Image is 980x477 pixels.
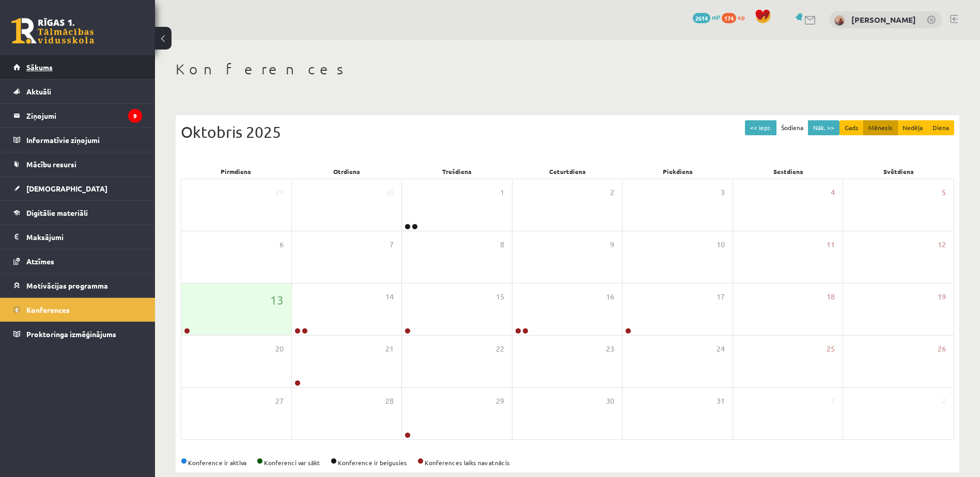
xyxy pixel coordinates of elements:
span: 4 [831,187,835,198]
span: 1 [500,187,504,198]
span: 19 [938,291,946,303]
span: [DEMOGRAPHIC_DATA] [26,184,107,193]
span: 31 [717,395,725,407]
span: 7 [390,239,394,250]
span: 9 [610,239,614,250]
a: Maksājumi [13,225,142,249]
span: 21 [385,343,394,355]
span: 11 [827,239,835,250]
a: [PERSON_NAME] [851,14,916,25]
i: 9 [128,109,142,123]
a: Ziņojumi9 [13,104,142,128]
h1: Konferences [176,60,959,78]
button: Mēnesis [863,120,898,135]
span: 5 [942,187,946,198]
span: 24 [717,343,725,355]
span: 25 [827,343,835,355]
span: 6 [279,239,284,250]
legend: Maksājumi [26,225,142,249]
span: 12 [938,239,946,250]
legend: Ziņojumi [26,104,142,128]
span: Aktuāli [26,87,51,96]
span: 30 [606,395,614,407]
a: Rīgas 1. Tālmācības vidusskola [11,18,94,44]
span: mP [712,13,720,21]
a: Sākums [13,55,142,79]
span: Proktoringa izmēģinājums [26,329,116,339]
button: Šodiena [776,120,808,135]
a: [DEMOGRAPHIC_DATA] [13,177,142,200]
span: Digitālie materiāli [26,208,88,217]
button: Nāk. >> [808,120,839,135]
img: Evija Grasberga [834,15,845,26]
span: 2 [942,395,946,407]
div: Trešdiena [402,164,512,179]
span: 15 [496,291,504,303]
span: 23 [606,343,614,355]
span: 26 [938,343,946,355]
div: Pirmdiena [181,164,291,179]
span: 2 [610,187,614,198]
span: 13 [270,291,284,309]
span: Sākums [26,62,53,72]
button: << Iepr. [745,120,776,135]
span: 29 [496,395,504,407]
button: Nedēļa [897,120,928,135]
span: 2614 [693,13,710,23]
legend: Informatīvie ziņojumi [26,128,142,152]
a: Atzīmes [13,249,142,273]
span: 14 [385,291,394,303]
div: Konference ir aktīva Konferenci var sākt Konference ir beigusies Konferences laiks nav atnācis [181,458,954,467]
a: Informatīvie ziņojumi [13,128,142,152]
span: 8 [500,239,504,250]
span: 30 [385,187,394,198]
span: 10 [717,239,725,250]
span: 18 [827,291,835,303]
span: Atzīmes [26,257,54,266]
span: 27 [275,395,284,407]
span: 17 [717,291,725,303]
div: Otrdiena [291,164,402,179]
a: 174 xp [722,13,750,21]
a: Aktuāli [13,79,142,103]
span: 174 [722,13,736,23]
div: Sestdiena [733,164,844,179]
button: Diena [927,120,954,135]
div: Ceturtdiena [512,164,623,179]
a: Konferences [13,298,142,322]
a: Digitālie materiāli [13,201,142,225]
div: Svētdiena [844,164,954,179]
span: xp [738,13,744,21]
span: Motivācijas programma [26,281,108,290]
a: 2614 mP [693,13,720,21]
a: Mācību resursi [13,152,142,176]
span: 1 [831,395,835,407]
span: Mācību resursi [26,160,76,169]
span: 28 [385,395,394,407]
div: Oktobris 2025 [181,120,954,144]
span: Konferences [26,305,70,314]
button: Gads [839,120,864,135]
div: Piekdiena [623,164,733,179]
a: Proktoringa izmēģinājums [13,322,142,346]
span: 22 [496,343,504,355]
span: 3 [721,187,725,198]
span: 29 [275,187,284,198]
span: 16 [606,291,614,303]
span: 20 [275,343,284,355]
a: Motivācijas programma [13,274,142,297]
